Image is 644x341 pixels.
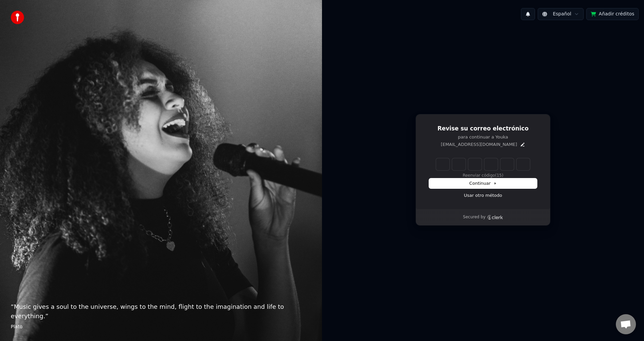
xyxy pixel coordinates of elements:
[520,142,525,147] button: Edit
[436,158,530,170] input: Enter verification code
[616,314,636,334] div: Chat abierto
[586,8,639,20] button: Añadir créditos
[487,215,503,220] a: Clerk logo
[11,324,311,330] footer: Plato
[464,192,502,198] a: Usar otro método
[441,141,517,148] p: [EMAIL_ADDRESS][DOMAIN_NAME]
[469,180,497,186] span: Continuar
[429,178,537,188] button: Continuar
[11,302,311,321] p: “ Music gives a soul to the universe, wings to the mind, flight to the imagination and life to ev...
[11,11,24,24] img: youka
[463,215,485,220] p: Secured by
[429,134,537,140] p: para continuar a Youka
[429,125,537,133] h1: Revise su correo electrónico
